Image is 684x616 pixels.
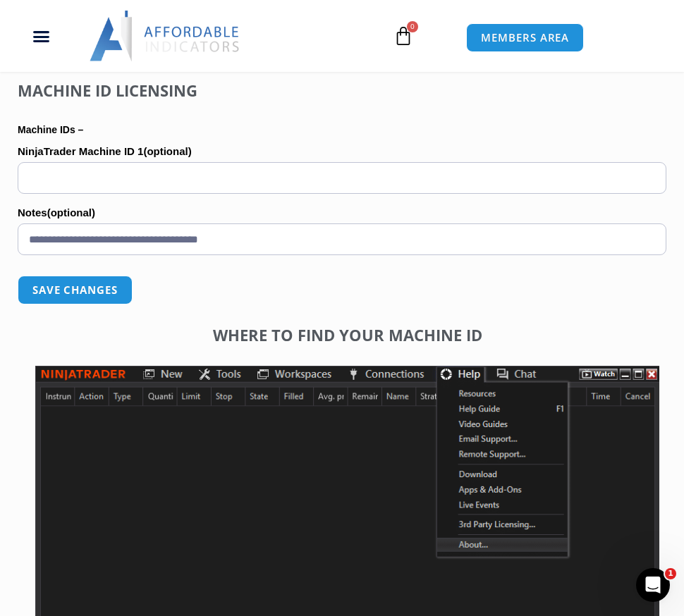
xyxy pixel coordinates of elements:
[18,81,666,99] h4: Machine ID Licensing
[47,207,95,218] span: (optional)
[143,145,191,157] span: (optional)
[8,23,75,49] div: Menu Toggle
[372,16,434,56] a: 0
[665,568,676,579] span: 1
[407,21,418,32] span: 0
[35,326,659,344] h4: Where to find your Machine ID
[636,568,670,602] iframe: Intercom live chat
[18,276,133,304] button: Save changes
[18,141,666,162] label: NinjaTrader Machine ID 1
[481,32,569,43] span: MEMBERS AREA
[90,11,241,61] img: LogoAI | Affordable Indicators – NinjaTrader
[466,23,584,52] a: MEMBERS AREA
[18,124,83,135] strong: Machine IDs –
[18,202,666,223] label: Notes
